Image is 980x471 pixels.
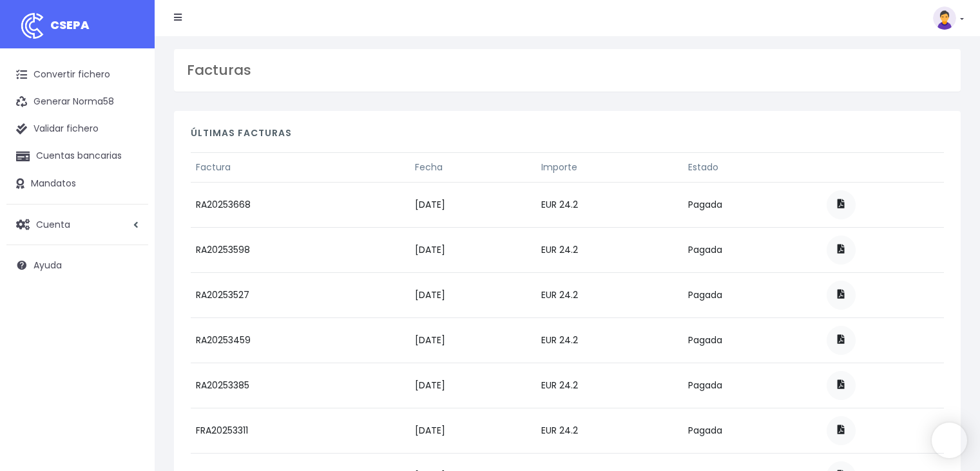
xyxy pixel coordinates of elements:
[6,61,148,88] a: Convertir fichero
[191,272,410,317] td: RA20253527
[6,143,148,170] a: Cuentas bancarias
[410,408,536,453] td: [DATE]
[683,408,821,453] td: Pagada
[683,152,821,182] th: Estado
[191,182,410,227] td: RA20253668
[6,211,148,238] a: Cuenta
[683,182,821,227] td: Pagada
[933,6,956,30] img: profile
[536,152,683,182] th: Importe
[536,408,683,453] td: EUR 24.2
[6,88,148,115] a: Generar Norma58
[536,272,683,317] td: EUR 24.2
[410,317,536,363] td: [DATE]
[536,227,683,272] td: EUR 24.2
[6,252,148,279] a: Ayuda
[410,272,536,317] td: [DATE]
[410,152,536,182] th: Fecha
[191,128,944,145] h4: Últimas facturas
[34,259,62,272] span: Ayuda
[683,363,821,408] td: Pagada
[683,272,821,317] td: Pagada
[187,62,948,79] h3: Facturas
[410,363,536,408] td: [DATE]
[36,217,70,230] span: Cuenta
[6,170,148,197] a: Mandatos
[191,317,410,363] td: RA20253459
[683,227,821,272] td: Pagada
[191,408,410,453] td: FRA20253311
[191,152,410,182] th: Factura
[16,10,48,42] img: logo
[410,227,536,272] td: [DATE]
[536,182,683,227] td: EUR 24.2
[536,363,683,408] td: EUR 24.2
[191,227,410,272] td: RA20253598
[410,182,536,227] td: [DATE]
[50,17,90,33] span: CSEPA
[536,317,683,363] td: EUR 24.2
[683,317,821,363] td: Pagada
[191,363,410,408] td: RA20253385
[6,115,148,143] a: Validar fichero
